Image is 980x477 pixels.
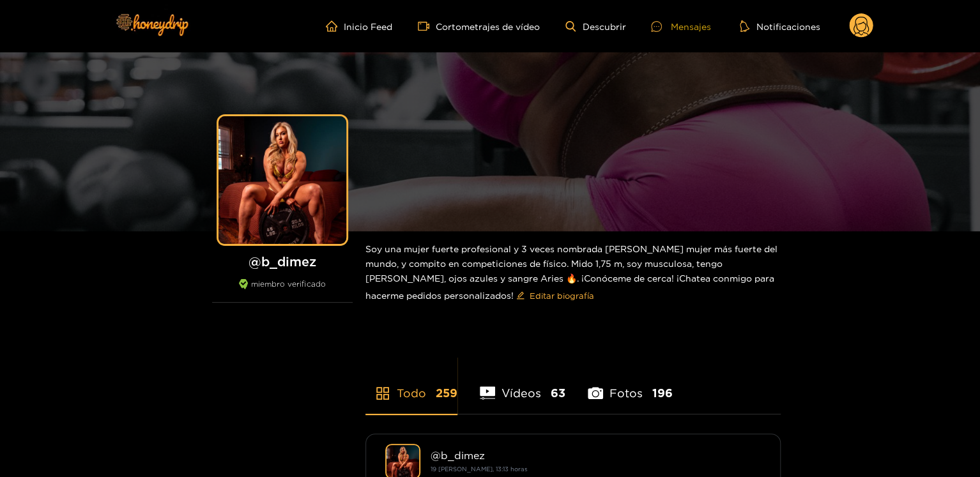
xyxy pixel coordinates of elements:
span: cámara de vídeo [418,20,436,32]
font: Inicio Feed [344,22,392,31]
button: editarEditar biografía [514,285,597,306]
font: @b_dimez [431,450,485,461]
span: hogar [326,20,344,32]
button: Notificaciones [736,20,823,33]
font: Notificaciones [756,22,820,31]
font: Soy una mujer fuerte profesional y 3 veces nombrada [PERSON_NAME] mujer más fuerte del mundo, y c... [365,244,777,300]
font: 196 [652,386,673,399]
font: 19 [PERSON_NAME], 13:13 horas [431,466,528,473]
span: tienda de aplicaciones [375,386,390,401]
font: Vídeos [501,386,541,399]
font: @b_dimez [249,254,316,268]
font: Mensajes [670,22,710,31]
font: Cortometrajes de vídeo [436,22,540,31]
span: editar [516,291,524,301]
a: Inicio Feed [326,20,392,32]
font: Descubrir [582,22,625,31]
font: Todo [397,386,426,399]
font: 259 [436,386,457,399]
font: miembro verificado [251,280,326,288]
font: Editar biografía [530,291,594,300]
font: Fotos [609,386,643,399]
a: Descubrir [565,21,625,32]
a: Cortometrajes de vídeo [418,20,540,32]
font: 63 [551,386,565,399]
